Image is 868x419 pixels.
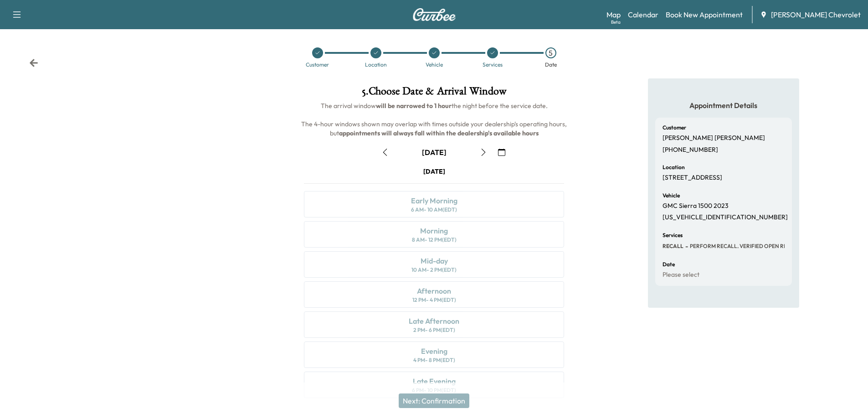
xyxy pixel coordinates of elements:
p: [PHONE_NUMBER] [663,146,718,154]
div: [DATE] [423,167,445,176]
h6: Customer [663,125,686,130]
p: GMC Sierra 1500 2023 [663,202,729,210]
div: Services [483,62,503,67]
b: will be narrowed to 1 hour [376,102,452,110]
div: Customer [306,62,329,67]
div: Date [545,62,557,67]
h5: Appointment Details [655,100,792,110]
h6: Location [663,165,685,170]
span: [PERSON_NAME] Chevrolet [771,9,861,20]
p: [PERSON_NAME] [PERSON_NAME] [663,134,765,142]
div: Beta [611,19,621,26]
p: [STREET_ADDRESS] [663,174,722,182]
span: RECALL [663,243,683,250]
h1: 5 . Choose Date & Arrival Window [297,86,571,101]
b: appointments will always fall within the dealership's available hours [339,129,539,137]
img: Curbee Logo [412,8,456,21]
span: - [683,242,688,251]
span: The arrival window the night before the service date. The 4-hour windows shown may overlap with t... [301,102,568,137]
div: Location [365,62,387,67]
h6: Date [663,262,675,267]
h6: Services [663,233,683,238]
h6: Vehicle [663,193,680,198]
div: Back [29,58,38,67]
span: PERFORM RECALL. VERIFIED OPEN RECALL: [688,243,802,250]
div: 5 [545,47,556,58]
div: [DATE] [422,147,447,157]
a: Book New Appointment [666,9,743,20]
a: MapBeta [606,9,621,20]
p: [US_VEHICLE_IDENTIFICATION_NUMBER] [663,213,788,222]
div: Vehicle [426,62,443,67]
p: Please select [663,271,699,279]
a: Calendar [628,9,658,20]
